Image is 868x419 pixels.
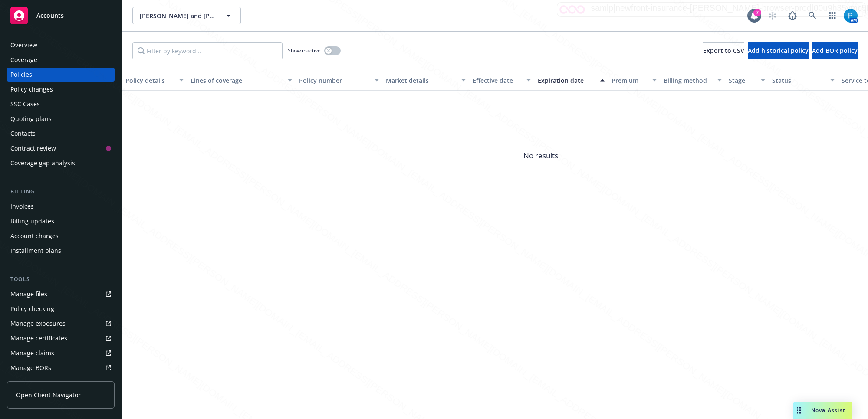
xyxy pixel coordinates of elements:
div: Manage exposures [10,317,66,331]
a: Policies [7,68,115,82]
a: Coverage [7,53,115,67]
a: SSC Cases [7,97,115,111]
a: Manage exposures [7,317,115,331]
div: Manage files [10,287,47,301]
div: Expiration date [538,76,595,85]
a: Report a Bug [784,7,801,24]
div: Contacts [10,127,36,141]
a: Start snowing [764,7,781,24]
div: Policy changes [10,82,53,96]
div: 7 [753,9,761,16]
button: Status [769,70,838,91]
input: Filter by keyword... [132,42,283,59]
div: Policy checking [10,302,54,316]
div: Billing method [664,76,712,85]
a: Overview [7,38,115,52]
span: Nova Assist [811,406,845,414]
a: Accounts [7,3,115,28]
div: Policies [10,68,32,82]
button: Nova Assist [793,402,852,419]
div: Premium [612,76,647,85]
div: Overview [10,38,37,52]
div: Stage [729,76,756,85]
span: Add BOR policy [812,46,858,55]
span: Open Client Navigator [16,390,81,399]
div: Drag to move [793,402,804,419]
button: Export to CSV [703,42,744,59]
a: Search [804,7,821,24]
img: photo [844,9,858,23]
a: Manage files [7,287,115,301]
a: Account charges [7,229,115,243]
div: Billing [7,187,115,196]
a: Contract review [7,141,115,155]
button: Add historical policy [748,42,809,59]
div: SSC Cases [10,97,40,111]
div: Tools [7,275,115,284]
button: Market details [382,70,469,91]
div: Status [772,76,825,85]
span: Export to CSV [703,46,744,55]
div: Policy number [299,76,369,85]
div: Quoting plans [10,112,52,126]
span: [PERSON_NAME] and [PERSON_NAME] [140,11,215,20]
a: Manage certificates [7,331,115,345]
span: Accounts [36,12,64,19]
div: Account charges [10,229,59,243]
button: Expiration date [534,70,608,91]
a: Switch app [824,7,841,24]
a: Policy checking [7,302,115,316]
a: Billing updates [7,214,115,228]
button: Effective date [469,70,534,91]
button: Premium [608,70,660,91]
div: Policy details [125,76,174,85]
div: Manage claims [10,346,54,360]
button: Stage [725,70,769,91]
div: Installment plans [10,244,61,258]
div: Coverage [10,53,37,67]
button: Policy number [296,70,382,91]
a: Quoting plans [7,112,115,126]
button: [PERSON_NAME] and [PERSON_NAME] [132,7,241,24]
div: Lines of coverage [191,76,283,85]
button: Lines of coverage [187,70,296,91]
a: Policy changes [7,82,115,96]
div: Market details [386,76,456,85]
div: Manage certificates [10,331,67,345]
a: Coverage gap analysis [7,156,115,170]
div: Effective date [473,76,521,85]
a: Manage claims [7,346,115,360]
a: Installment plans [7,244,115,258]
div: Invoices [10,200,34,213]
a: Contacts [7,127,115,141]
div: Billing updates [10,214,54,228]
button: Policy details [122,70,187,91]
span: Show inactive [288,47,321,54]
div: Coverage gap analysis [10,156,75,170]
div: Manage BORs [10,361,51,375]
span: Add historical policy [748,46,809,55]
div: Contract review [10,141,56,155]
a: Invoices [7,200,115,213]
a: Manage BORs [7,361,115,375]
button: Billing method [660,70,725,91]
button: Add BOR policy [812,42,858,59]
